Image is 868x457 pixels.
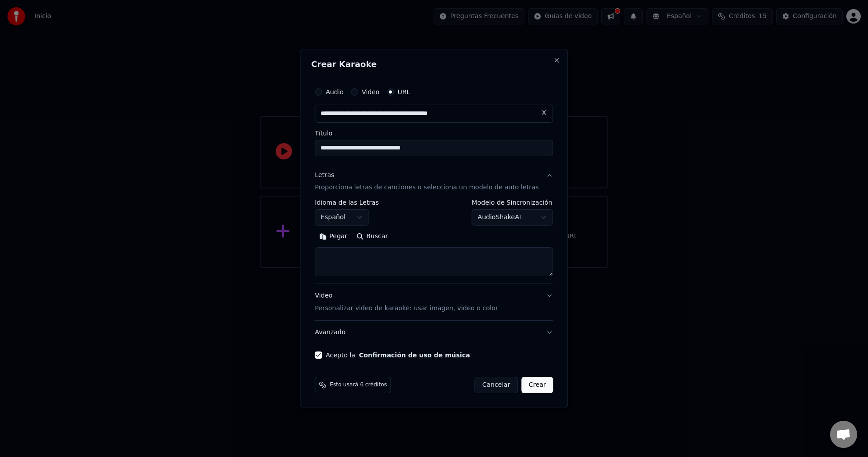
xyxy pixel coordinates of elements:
[325,89,344,95] label: Audio
[315,130,553,136] label: Título
[315,183,538,192] p: Proporciona letras de canciones o selecciona un modelo de auto letras
[315,171,334,180] div: Letras
[325,352,470,358] label: Acepto la
[521,377,553,393] button: Crear
[362,89,379,95] label: Video
[311,60,557,68] h2: Crear Karaoke
[315,321,553,344] button: Avanzado
[315,200,553,284] div: LetrasProporciona letras de canciones o selecciona un modelo de auto letras
[472,200,553,206] label: Modelo de Sincronización
[475,377,518,393] button: Cancelar
[315,164,553,200] button: LetrasProporciona letras de canciones o selecciona un modelo de auto letras
[359,352,470,358] button: Acepto la
[352,230,392,244] button: Buscar
[315,200,379,206] label: Idioma de las Letras
[330,381,387,389] span: Esto usará 6 créditos
[315,304,498,313] p: Personalizar video de karaoke: usar imagen, video o color
[315,230,352,244] button: Pegar
[315,292,498,313] div: Video
[315,284,553,321] button: VideoPersonalizar video de karaoke: usar imagen, video o color
[397,89,410,95] label: URL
